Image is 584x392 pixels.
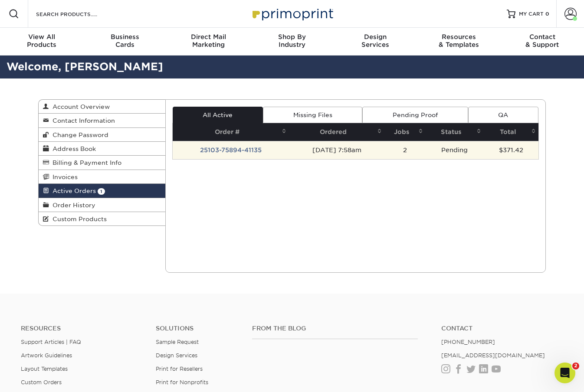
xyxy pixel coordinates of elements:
span: 0 [545,11,549,17]
span: Address Book [49,145,96,152]
a: [PHONE_NUMBER] [441,339,495,345]
th: Status [426,123,484,141]
a: Resources& Templates [417,28,500,56]
h4: From the Blog [252,325,418,332]
input: SEARCH PRODUCTS..... [35,9,120,19]
div: Industry [250,33,334,49]
a: Custom Products [39,212,165,225]
td: 2 [384,141,425,159]
h4: Solutions [156,325,239,332]
span: Active Orders [49,187,96,194]
th: Total [484,123,538,141]
span: Contact [501,33,584,41]
span: Custom Products [49,216,107,222]
span: Account Overview [49,103,110,110]
span: MY CART [519,10,544,18]
h4: Resources [21,325,143,332]
a: Direct MailMarketing [167,28,250,56]
a: [EMAIL_ADDRESS][DOMAIN_NAME] [441,352,545,359]
a: Print for Resellers [156,366,203,372]
td: [DATE] 7:58am [289,141,384,159]
th: Jobs [384,123,425,141]
span: Design [334,33,417,41]
a: Artwork Guidelines [21,352,72,359]
th: Order # [173,123,289,141]
a: QA [468,107,538,123]
a: Change Password [39,128,165,142]
a: Billing & Payment Info [39,156,165,170]
td: Pending [426,141,484,159]
span: Resources [417,33,500,41]
a: Custom Orders [21,379,62,385]
td: 25103-75894-41135 [173,141,289,159]
span: Change Password [49,131,108,138]
span: Business [83,33,167,41]
div: Services [334,33,417,49]
a: All Active [173,107,263,123]
span: Contact Information [49,117,115,124]
div: Marketing [167,33,250,49]
a: Contact Information [39,114,165,127]
a: Sample Request [156,339,199,345]
td: $371.42 [484,141,538,159]
a: Design Services [156,352,197,359]
span: Direct Mail [167,33,250,41]
iframe: Intercom live chat [554,363,575,383]
a: Contact& Support [501,28,584,56]
th: Ordered [289,123,384,141]
a: Contact [441,325,563,332]
span: Order History [49,202,95,209]
span: Invoices [49,173,78,180]
img: Primoprint [249,4,335,23]
a: DesignServices [334,28,417,56]
span: 1 [98,188,105,195]
a: Account Overview [39,100,165,114]
a: Invoices [39,170,165,184]
span: Billing & Payment Info [49,159,121,166]
a: Print for Nonprofits [156,379,208,385]
a: BusinessCards [83,28,167,56]
a: Support Articles | FAQ [21,339,81,345]
a: Address Book [39,142,165,156]
a: Layout Templates [21,366,68,372]
span: 2 [572,363,579,369]
div: Cards [83,33,167,49]
a: Pending Proof [362,107,468,123]
a: Shop ByIndustry [250,28,334,56]
a: Active Orders 1 [39,184,165,198]
div: & Templates [417,33,500,49]
span: Shop By [250,33,334,41]
div: & Support [501,33,584,49]
a: Missing Files [263,107,362,123]
a: Order History [39,198,165,212]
